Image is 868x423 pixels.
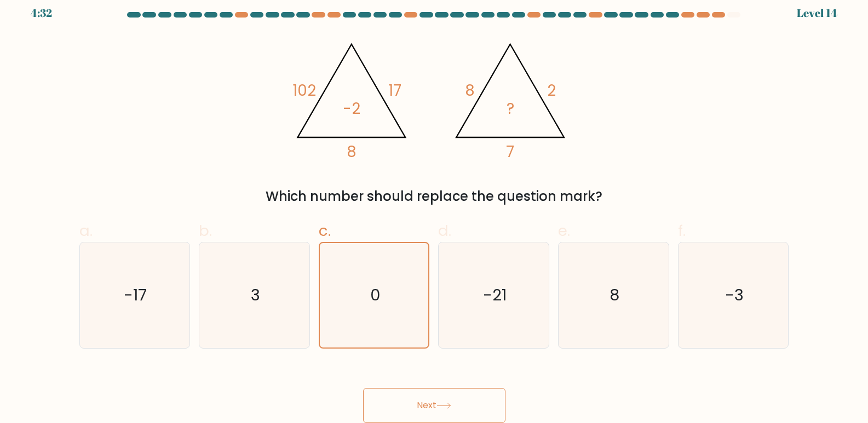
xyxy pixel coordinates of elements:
[363,388,505,423] button: Next
[370,284,380,306] text: 0
[506,141,514,163] tspan: 7
[347,141,357,163] tspan: 8
[483,285,507,306] text: -21
[610,285,619,306] text: 8
[388,80,401,101] tspan: 17
[507,98,514,119] tspan: ?
[199,220,212,241] span: b.
[465,80,475,101] tspan: 8
[725,285,744,306] text: -3
[31,5,52,21] div: 4:32
[438,220,451,241] span: d.
[124,285,147,306] text: -17
[343,98,360,119] tspan: -2
[86,187,783,206] div: Which number should replace the question mark?
[251,285,260,306] text: 3
[319,220,331,241] span: c.
[292,80,316,101] tspan: 102
[678,220,686,241] span: f.
[558,220,570,241] span: e.
[79,220,93,241] span: a.
[547,80,556,101] tspan: 2
[797,5,837,21] div: Level 14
